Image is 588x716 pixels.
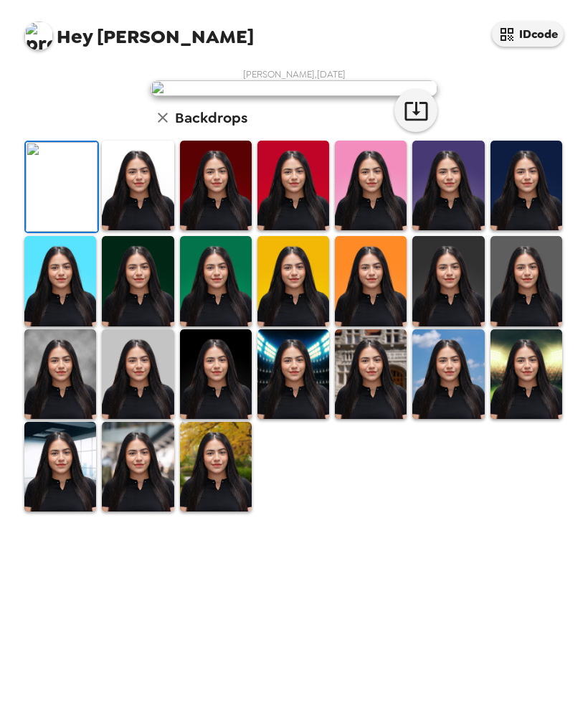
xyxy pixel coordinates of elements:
[175,106,247,129] h6: Backdrops
[492,22,564,47] button: IDcode
[57,24,93,50] span: Hey
[24,22,53,50] img: profile pic
[243,68,346,80] span: [PERSON_NAME] , [DATE]
[151,80,437,96] img: user
[24,14,254,47] span: [PERSON_NAME]
[26,142,98,232] img: Original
